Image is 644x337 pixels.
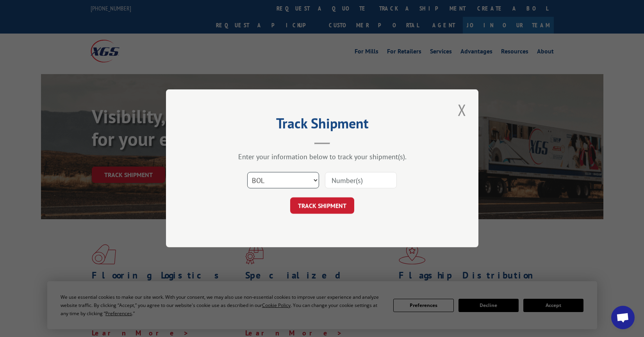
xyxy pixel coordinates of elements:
h2: Track Shipment [205,118,439,133]
button: Close modal [455,99,469,121]
input: Number(s) [325,172,397,189]
a: Open chat [611,306,635,329]
button: TRACK SHIPMENT [290,198,354,214]
div: Enter your information below to track your shipment(s). [205,153,439,161]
